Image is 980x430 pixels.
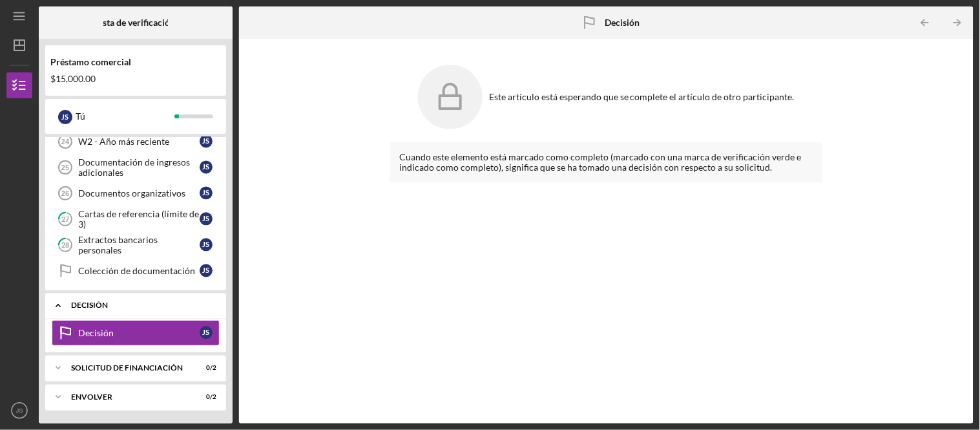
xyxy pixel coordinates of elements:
a: DecisiónJS [52,320,220,346]
font: Tú [76,111,85,122]
font: 2 [213,392,216,400]
font: J [203,266,206,275]
font: Extractos bancarios personales [78,234,158,255]
font: Cartas de referencia (límite de 3) [78,208,199,230]
font: Lista de verificación [96,17,176,28]
font: J [62,113,65,121]
font: J [203,328,206,337]
font: Decisión [605,17,640,28]
a: 24W2 - Año más recienteJS [52,129,220,155]
font: S [206,215,210,223]
tspan: 27 [61,215,70,224]
font: J [203,137,206,145]
font: S [206,137,210,145]
a: 26Documentos organizativosJS [52,180,220,206]
font: Decisión [71,301,108,310]
font: / [210,363,213,371]
font: J [203,189,206,197]
button: JS [6,398,32,424]
font: S [206,241,210,249]
font: W2 - Año más reciente [78,136,169,147]
font: J [203,241,206,249]
tspan: 24 [61,138,70,145]
font: J [203,215,206,223]
font: S [206,163,210,171]
font: Este artículo está esperando que se complete el artículo de otro participante. [489,91,795,102]
font: 2 [213,363,216,371]
a: 25Documentación de ingresos adicionalesJS [52,155,220,180]
a: Colección de documentaciónJS [52,258,220,284]
font: S [206,189,210,197]
font: / [210,392,213,400]
font: $15,000.00 [50,73,96,84]
font: Cuando este elemento está marcado como completo (marcado con una marca de verificación verde e in... [399,151,801,173]
a: 27Cartas de referencia (límite de 3)JS [52,206,220,232]
font: S [65,113,69,121]
text: JS [16,407,23,414]
tspan: 28 [61,241,69,250]
tspan: 26 [61,189,69,197]
font: Envolver [71,392,112,402]
tspan: 25 [61,164,69,171]
font: Documentos organizativos [78,188,185,199]
font: Solicitud de financiación [71,363,183,372]
font: J [203,163,206,171]
font: Colección de documentación [78,265,195,276]
font: S [206,266,210,275]
font: 0 [206,392,210,400]
a: 28Extractos bancarios personalesJS [52,232,220,258]
font: Decisión [78,327,114,338]
font: S [206,328,210,337]
font: Préstamo comercial [50,56,131,67]
font: 0 [206,363,210,371]
font: Documentación de ingresos adicionales [78,156,190,178]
